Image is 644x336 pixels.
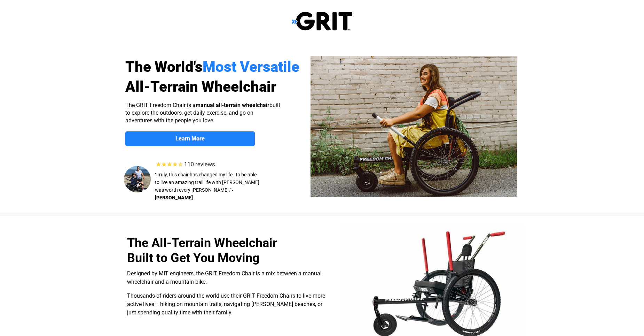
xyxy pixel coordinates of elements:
span: Thousands of riders around the world use their GRIT Freedom Chairs to live more active lives— hik... [127,292,325,316]
span: The World's [125,58,203,75]
strong: Learn More [175,135,205,142]
span: All-Terrain Wheelchair [125,78,276,95]
a: Learn More [125,131,255,146]
span: “Truly, this chair has changed my life. To be able to live an amazing trail life with [PERSON_NAM... [155,172,259,193]
span: Most Versatile [203,58,299,75]
span: Designed by MIT engineers, the GRIT Freedom Chair is a mix between a manual wheelchair and a moun... [127,270,322,285]
span: The All-Terrain Wheelchair Built to Get You Moving [127,236,277,265]
span: The GRIT Freedom Chair is a built to explore the outdoors, get daily exercise, and go on adventur... [125,102,280,124]
strong: manual all-terrain wheelchair [196,102,269,108]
